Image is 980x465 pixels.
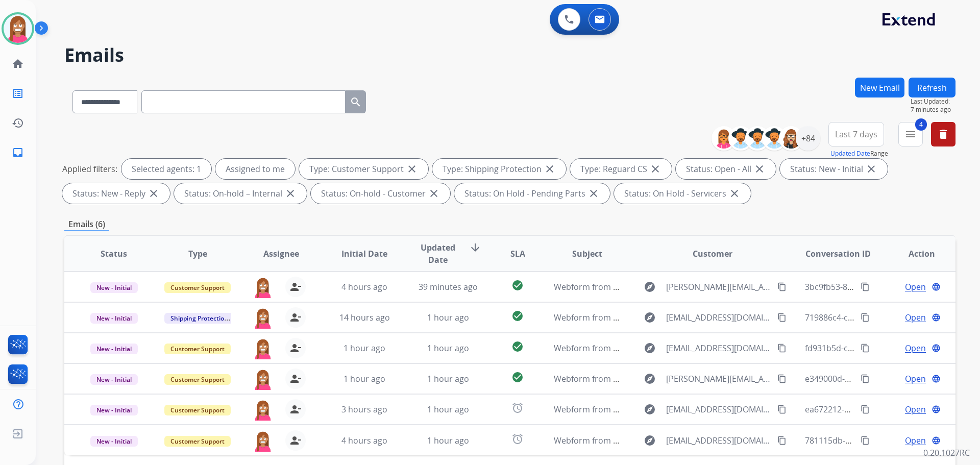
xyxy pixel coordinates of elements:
button: Updated Date [830,150,870,158]
mat-icon: close [428,187,440,200]
span: Customer Support [164,436,231,447]
span: Webform from [EMAIL_ADDRESS][DOMAIN_NAME] on [DATE] [554,312,785,323]
span: Subject [572,248,602,260]
mat-icon: explore [644,311,656,324]
span: Webform from [PERSON_NAME][EMAIL_ADDRESS][PERSON_NAME][DOMAIN_NAME] on [DATE] [554,281,912,292]
span: Last Updated: [911,97,955,106]
span: Last 7 days [835,132,877,136]
span: Customer Support [164,374,231,385]
img: agent-avatar [253,338,273,359]
mat-icon: content_copy [777,405,787,414]
mat-icon: home [12,58,24,70]
mat-icon: person_remove [289,434,302,447]
mat-icon: close [753,163,766,175]
mat-icon: language [932,313,941,322]
mat-icon: content_copy [861,344,870,353]
p: Applied filters: [62,163,117,175]
img: agent-avatar [253,369,273,390]
span: New - Initial [90,344,138,354]
mat-icon: content_copy [861,374,870,383]
mat-icon: close [148,187,160,200]
mat-icon: content_copy [861,436,870,445]
span: New - Initial [90,313,138,324]
span: Webform from [PERSON_NAME][EMAIL_ADDRESS][DOMAIN_NAME] on [DATE] [554,373,848,384]
span: Updated Date [415,241,461,266]
img: agent-avatar [253,430,273,452]
span: [EMAIL_ADDRESS][DOMAIN_NAME] [666,342,771,354]
span: 4 hours ago [341,281,387,292]
mat-icon: language [932,282,941,291]
div: Status: On-hold - Customer [311,183,450,204]
th: Action [872,236,955,272]
span: 1 hour ago [344,342,385,354]
mat-icon: close [865,163,877,175]
span: 3 hours ago [341,404,387,415]
span: 1 hour ago [344,373,385,384]
span: 1 hour ago [427,435,469,446]
mat-icon: list_alt [12,87,24,100]
span: Webform from [EMAIL_ADDRESS][DOMAIN_NAME] on [DATE] [554,404,785,415]
span: [PERSON_NAME][EMAIL_ADDRESS][DOMAIN_NAME] [666,373,771,385]
mat-icon: person_remove [289,342,302,354]
span: Open [905,311,926,324]
mat-icon: check_circle [511,310,524,322]
mat-icon: close [587,187,600,200]
span: e349000d-bb20-42bb-b7a0-eefe9701ea79 [805,373,963,384]
div: Type: Shipping Protection [432,159,566,179]
mat-icon: close [728,187,741,200]
span: 1 hour ago [427,404,469,415]
span: [EMAIL_ADDRESS][DOMAIN_NAME] [666,434,771,447]
mat-icon: check_circle [511,279,524,291]
mat-icon: content_copy [861,313,870,322]
div: Status: On Hold - Servicers [614,183,751,204]
mat-icon: menu [904,128,917,140]
div: +84 [796,126,820,151]
span: 781115db-c8e2-49dc-9e4c-4100bf56844f [805,435,959,446]
mat-icon: person_remove [289,403,302,415]
span: Customer Support [164,282,231,293]
div: Status: On Hold - Pending Parts [454,183,610,204]
mat-icon: language [932,436,941,445]
mat-icon: close [284,187,297,200]
span: Open [905,434,926,447]
mat-icon: person_remove [289,281,302,293]
mat-icon: arrow_downward [469,241,481,254]
mat-icon: alarm [511,433,524,445]
p: Emails (6) [64,218,109,231]
span: Assignee [263,248,299,260]
mat-icon: content_copy [777,282,787,291]
span: Range [830,149,888,158]
span: fd931b5d-ce68-491a-86f3-1eaee4077535 [805,342,959,354]
img: agent-avatar [253,277,273,298]
mat-icon: person_remove [289,373,302,385]
img: agent-avatar [253,399,273,421]
mat-icon: content_copy [777,436,787,445]
span: Initial Date [341,248,387,260]
span: Customer Support [164,405,231,415]
mat-icon: content_copy [861,282,870,291]
span: 719886c4-cb37-45e0-bbbc-6a075c5da1ee [805,312,963,323]
mat-icon: explore [644,342,656,354]
span: 4 [915,118,927,131]
span: 1 hour ago [427,373,469,384]
mat-icon: delete [937,128,949,140]
button: 4 [898,122,923,146]
span: Status [101,248,127,260]
mat-icon: close [406,163,418,175]
span: New - Initial [90,282,138,293]
div: Status: New - Reply [62,183,170,204]
span: Type [188,248,207,260]
mat-icon: language [932,405,941,414]
p: 0.20.1027RC [923,447,970,459]
span: Webform from [EMAIL_ADDRESS][DOMAIN_NAME] on [DATE] [554,342,785,354]
span: [EMAIL_ADDRESS][DOMAIN_NAME] [666,311,771,324]
span: SLA [510,248,525,260]
button: Refresh [909,78,955,97]
span: New - Initial [90,405,138,415]
span: ea672212-3199-4b89-b9f2-d8b16e2b7bde [805,404,964,415]
mat-icon: close [544,163,556,175]
img: avatar [4,14,32,43]
div: Type: Customer Support [299,159,428,179]
span: [EMAIL_ADDRESS][DOMAIN_NAME] [666,403,771,415]
mat-icon: check_circle [511,340,524,353]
